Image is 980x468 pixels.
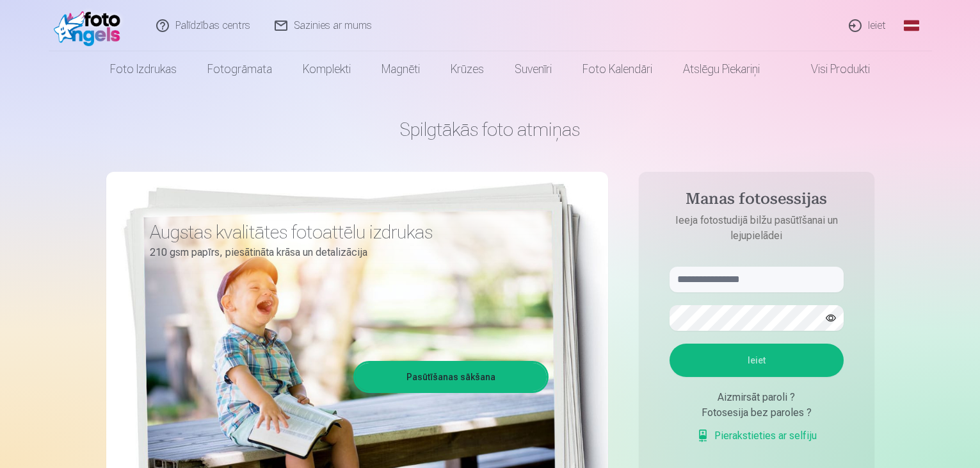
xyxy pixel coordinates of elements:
[150,244,539,262] p: 210 gsm papīrs, piesātināta krāsa un detalizācija
[150,221,539,244] h3: Augstas kvalitātes fotoattēlu izdrukas
[696,428,817,444] a: Pierakstieties ar selfiju
[670,405,844,421] div: Fotosesija bez paroles ?
[499,51,567,87] a: Suvenīri
[668,51,775,87] a: Atslēgu piekariņi
[54,5,127,46] img: /fa1
[657,190,856,213] h4: Manas fotosessijas
[670,390,844,405] div: Aizmirsāt paroli ?
[435,51,499,87] a: Krūzes
[355,363,547,391] a: Pasūtīšanas sākšana
[567,51,668,87] a: Foto kalendāri
[657,213,856,244] p: Ieeja fotostudijā bilžu pasūtīšanai un lejupielādei
[775,51,885,87] a: Visi produkti
[192,51,287,87] a: Fotogrāmata
[670,344,844,377] button: Ieiet
[366,51,435,87] a: Magnēti
[106,118,874,141] h1: Spilgtākās foto atmiņas
[287,51,366,87] a: Komplekti
[95,51,192,87] a: Foto izdrukas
